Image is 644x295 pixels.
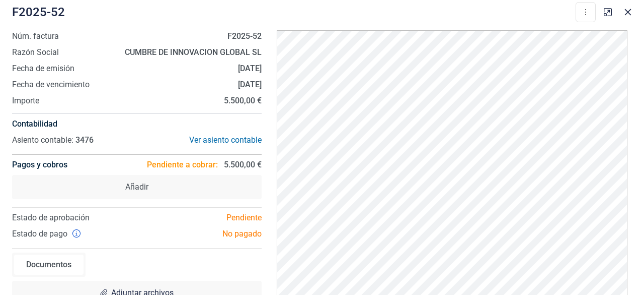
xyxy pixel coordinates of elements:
[137,212,269,224] div: Pendiente
[12,79,90,91] span: Fecha de vencimiento
[147,159,218,171] span: Pendiente a cobrar:
[125,47,262,57] strong: CUMBRE DE INNOVACION GLOBAL SL
[227,31,262,41] strong: F2025-52
[137,134,262,146] div: Ver asiento contable
[12,228,67,240] span: Estado de pago
[12,63,74,75] span: Fecha de emisión
[224,159,262,171] span: 5.500,00 €
[12,30,59,42] span: Núm. factura
[14,255,84,275] div: Documentos
[125,181,148,193] span: Añadir
[12,135,73,145] span: Asiento contable:
[12,95,39,107] span: Importe
[12,213,90,222] span: Estado de aprobación
[238,64,262,73] strong: [DATE]
[12,118,262,130] h4: Contabilidad
[75,135,94,145] span: 3476
[12,155,67,175] h4: Pagos y cobros
[12,4,65,20] span: F2025-52
[12,46,59,58] span: Razón Social
[238,80,262,89] strong: [DATE]
[224,96,262,105] strong: 5.500,00 €
[137,228,269,240] div: No pagado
